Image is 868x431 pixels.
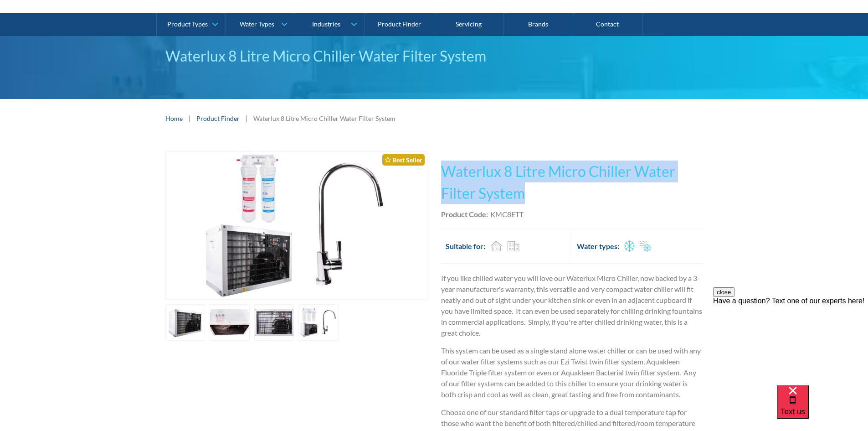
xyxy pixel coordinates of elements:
a: open lightbox [210,304,250,341]
a: Product Types [157,13,226,36]
img: Waterlux 8 Litre Micro Chiller Water Filter System [186,152,407,299]
a: Servicing [434,13,503,36]
iframe: podium webchat widget bubble [777,385,868,431]
div: Waterlux 8 Litre Micro Chiller Water Filter System [253,114,395,123]
div: | [244,113,249,124]
a: open lightbox [298,304,339,341]
h2: Water types: [577,241,619,252]
div: | [187,113,192,124]
div: Industries [312,21,340,28]
a: open lightbox [254,304,294,341]
a: Water Types [226,13,295,36]
strong: Product Code: [441,210,488,218]
div: Product Types [167,21,208,28]
a: Contact [573,13,642,36]
p: This system can be used as a single stand alone water chiller or can be used with any of our wate... [441,345,703,400]
p: If you like chilled water you will love our Waterlux Micro Chiller, now backed by a 3-year manufa... [441,273,703,338]
h1: Waterlux 8 Litre Micro Chiller Water Filter System [441,161,703,204]
h2: Suitable for: [446,241,485,252]
div: KMC8ETT [490,209,524,220]
a: Brands [503,13,573,36]
a: Industries [295,13,364,36]
div: Waterlux 8 Litre Micro Chiller Water Filter System [165,45,703,67]
a: Product Finder [196,114,240,123]
iframe: podium webchat widget prompt [713,287,868,397]
div: Water Types [240,21,274,28]
a: Home [165,114,183,123]
a: open lightbox [165,304,205,341]
a: Product Finder [365,13,434,36]
a: open lightbox [165,151,427,300]
div: Best Seller [382,154,425,166]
